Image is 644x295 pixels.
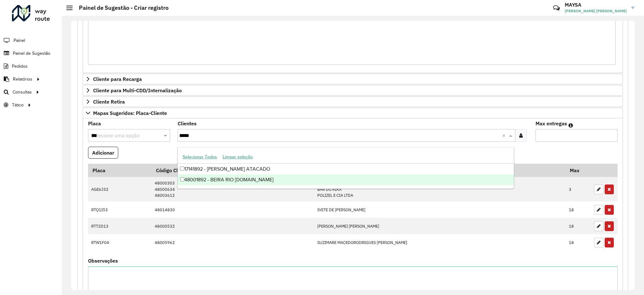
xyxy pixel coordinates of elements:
td: 18 [566,201,591,218]
td: 48014830 [152,201,314,218]
span: Pedidos [12,63,28,70]
td: 48005962 [152,234,314,251]
span: Clear all [502,132,508,139]
label: Observações [88,257,118,264]
td: [PERSON_NAME] e CIA LT BAR DO RIKA POLIZEL E CIA LTDA [314,177,566,201]
td: RTQ1I53 [88,201,152,218]
em: Máximo de clientes que serão colocados na mesma rota com os clientes informados [569,123,573,128]
button: Selecionar Todos [180,152,220,162]
h2: Painel de Sugestão - Criar registro [73,4,169,11]
td: SUZIMARE MACEDORODRIGUES [PERSON_NAME] [314,234,566,251]
span: Tático [12,102,24,108]
th: Placa [88,164,152,177]
td: [PERSON_NAME] [PERSON_NAME] [314,218,566,234]
td: 48000532 [152,218,314,234]
h3: MAYSA [565,2,627,8]
span: Consultas [13,89,32,95]
td: IVETE DE [PERSON_NAME] [314,201,566,218]
td: 3 [566,177,591,201]
label: Placa [88,120,101,127]
td: RTT2D13 [88,218,152,234]
a: Cliente para Multi-CDD/Internalização [83,85,623,96]
span: [PERSON_NAME] [PERSON_NAME] [565,8,627,14]
button: Limpar seleção [220,152,256,162]
span: Painel [14,37,25,44]
span: Relatórios [13,76,32,82]
span: Cliente Retira [93,99,125,104]
span: Mapas Sugeridos: Placa-Cliente [93,111,167,116]
td: AGE6J32 [88,177,152,201]
a: Cliente Retira [83,96,623,107]
span: Painel de Sugestão [13,50,50,57]
div: 17141892 - [PERSON_NAME] ATACADO [178,164,514,174]
td: 48000303 48000634 48003612 [152,177,314,201]
a: Mapas Sugeridos: Placa-Cliente [83,108,623,118]
a: Cliente para Recarga [83,74,623,84]
th: Max [566,164,591,177]
span: Cliente para Recarga [93,77,142,82]
button: Adicionar [88,147,118,159]
span: Cliente para Multi-CDD/Internalização [93,88,182,93]
th: Código Cliente [152,164,314,177]
label: Max entregas [536,120,567,127]
td: 18 [566,218,591,234]
div: 48001892 - BEIRA RIO [DOMAIN_NAME] [178,174,514,185]
a: Contato Rápido [550,1,563,15]
ng-dropdown-panel: Options list [177,147,514,189]
label: Clientes [178,120,197,127]
td: RTW1F04 [88,234,152,251]
td: 18 [566,234,591,251]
